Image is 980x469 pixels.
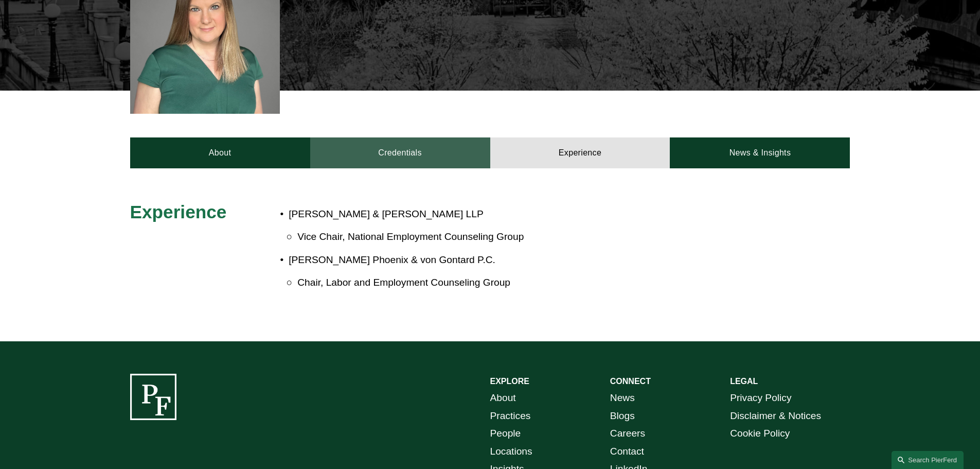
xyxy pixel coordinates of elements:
[610,377,651,386] strong: CONNECT
[892,451,964,469] a: Search this site
[610,407,635,425] a: Blogs
[730,407,821,425] a: Disclaimer & Notices
[610,389,635,407] a: News
[730,425,790,443] a: Cookie Policy
[490,389,516,407] a: About
[289,205,760,223] p: [PERSON_NAME] & [PERSON_NAME] LLP
[130,202,227,222] span: Experience
[490,377,529,386] strong: EXPLORE
[289,251,760,269] p: [PERSON_NAME] Phoenix & von Gontard P.C.
[490,443,532,461] a: Locations
[730,389,791,407] a: Privacy Policy
[730,377,758,386] strong: LEGAL
[130,137,310,168] a: About
[670,137,850,168] a: News & Insights
[310,137,490,168] a: Credentials
[610,425,645,443] a: Careers
[490,137,670,168] a: Experience
[297,228,760,246] p: Vice Chair, National Employment Counseling Group
[610,443,644,461] a: Contact
[490,407,531,425] a: Practices
[297,274,760,292] p: Chair, Labor and Employment Counseling Group
[490,425,521,443] a: People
